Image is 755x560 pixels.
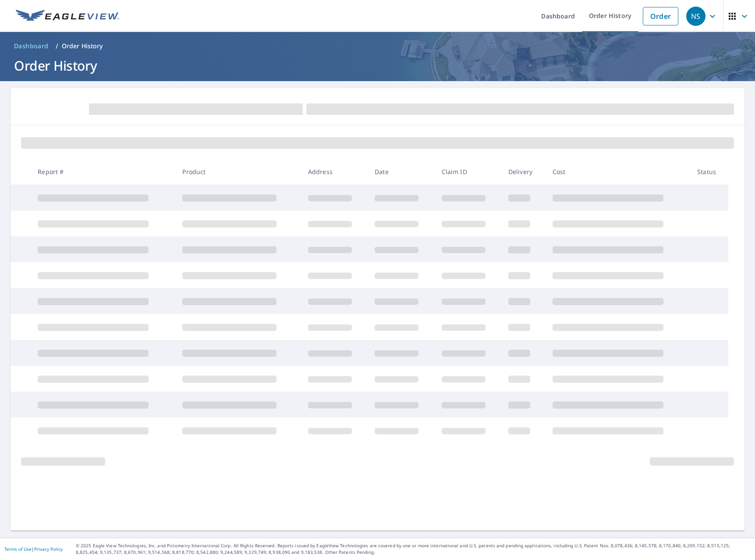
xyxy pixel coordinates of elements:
[16,10,119,23] img: EV Logo
[76,542,751,556] p: © 2025 Eagle View Technologies, Inc. and Pictometry International Corp. All Rights Reserved. Repo...
[11,39,744,53] nav: breadcrumb
[62,42,103,50] p: Order History
[175,159,301,185] th: Product
[435,159,501,185] th: Claim ID
[34,546,63,552] a: Privacy Policy
[11,57,744,75] h1: Order History
[301,159,368,185] th: Address
[11,39,52,53] a: Dashboard
[690,159,728,185] th: Status
[31,159,175,185] th: Report #
[546,159,690,185] th: Cost
[643,7,678,25] a: Order
[501,159,546,185] th: Delivery
[368,159,434,185] th: Date
[4,546,32,552] a: Terms of Use
[686,7,705,26] div: NS
[56,41,58,51] li: /
[4,546,63,552] p: |
[14,42,49,50] span: Dashboard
